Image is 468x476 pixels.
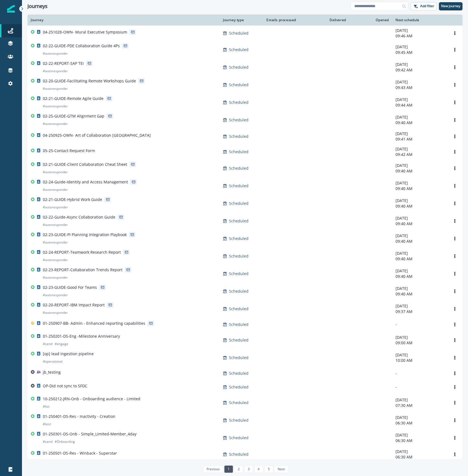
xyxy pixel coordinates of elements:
p: 07:30 AM [395,403,444,408]
p: # autoresponder [43,222,68,228]
a: 01-250501-DS-Res - Winback - SuperstarScheduled-[DATE]06:30 AMOptions [27,447,463,462]
a: Next page [274,466,288,473]
p: 01-250401-DS-Res - Inactivity - Creation [43,414,115,419]
a: 02-24-REPORT-Teamwork Research Report#autoresponderScheduled-[DATE]09:40 AMOptions [27,247,463,265]
p: 09:40 AM [395,120,444,125]
button: Options [450,252,459,260]
p: Scheduled [229,400,249,405]
p: # autoresponder [43,121,68,127]
p: Scheduled [229,452,249,457]
p: # autoresponder [43,169,68,175]
button: Options [450,383,459,391]
a: Page 4 [254,466,263,473]
p: Scheduled [229,435,249,441]
p: 01-250907-BB- Admin - Enhanced reporting capabilities [43,321,145,326]
p: [DATE] [395,97,444,102]
p: jb_testing [43,369,61,375]
a: 02-22-GUIDE-PDE Collaboration Guide 4Ps#autoresponderScheduled-[DATE]09:45 AMOptions [27,41,463,58]
p: [DATE] [395,268,444,274]
a: 02-24-Guide-Identity and Access Management#autoresponderScheduled-[DATE]09:40 AMOptions [27,177,463,195]
button: Options [450,81,459,89]
button: Options [450,369,459,377]
p: 09:46 AM [395,33,444,39]
p: # autoresponder [43,51,68,56]
p: 09:00 AM [395,340,444,346]
button: Options [450,63,459,71]
p: [DATE] [395,198,444,203]
p: # operational [43,359,63,364]
button: New journey [439,2,463,10]
p: 10-250212-JRN-Onb - Onboarding audience - Limited [43,396,140,402]
p: 09:40 AM [395,221,444,226]
p: 09:40 AM [395,168,444,174]
p: Scheduled [229,306,249,312]
p: 02-23-GUIDE-Good For Teams [43,285,97,290]
p: 09:40 AM [395,291,444,297]
ul: Pagination [202,466,288,473]
p: Scheduled [229,65,249,70]
p: [DATE] [395,251,444,256]
p: [DATE] [395,449,444,454]
a: 05-25-Contact Request FormScheduled-[DATE]09:42 AMOptions [27,144,463,159]
p: # autoresponder [43,205,68,210]
p: Scheduled [229,253,249,259]
p: 02-22-REPORT-SAP TEI [43,61,84,66]
p: [op] lead ingestion pipeline [43,351,94,357]
p: 02-20-REPORT-IBM Impact Report [43,302,105,308]
a: 01-250907-BB- Admin - Enhanced reporting capabilitiesScheduled--Options [27,318,463,331]
a: 02-22-REPORT-SAP TEI#autoresponderScheduled-[DATE]09:42 AMOptions [27,58,463,76]
a: 02-23-REPORT-Collaboration Trends Report#autoresponderScheduled-[DATE]09:40 AMOptions [27,265,463,282]
p: 09:40 AM [395,239,444,244]
button: Options [450,148,459,156]
a: 10-250212-JRN-Onb - Onboarding audience - Limited#listScheduled-[DATE]07:30 AMOptions [27,394,463,411]
p: - [395,384,444,390]
p: 02-23-REPORT-Collaboration Trends Report [43,267,122,273]
p: Scheduled [229,271,249,276]
p: # test [43,421,51,427]
p: [DATE] [395,28,444,33]
p: # Onboarding [55,439,75,444]
p: [DATE] [395,233,444,239]
p: Scheduled [229,355,249,360]
div: Delivered [303,18,346,22]
p: [DATE] [395,397,444,403]
p: # autoresponder [43,240,68,245]
div: Journey [31,18,216,22]
p: [DATE] [395,286,444,291]
p: [DATE] [395,131,444,136]
a: Page 1 is your current page [224,466,233,473]
p: Scheduled [229,30,249,36]
a: 02-25-GUIDE-GTM Alignment Gap#autoresponderScheduled-[DATE]09:40 AMOptions [27,111,463,129]
p: Scheduled [229,100,249,105]
a: 02-23-GUIDE-PI Planning Integration Playbook#autoresponderScheduled-[DATE]09:40 AMOptions [27,230,463,247]
p: # list [43,404,49,409]
p: [DATE] [395,79,444,85]
button: Options [450,46,459,54]
p: [DATE] [395,180,444,186]
p: Scheduled [229,236,249,241]
p: 02-23-GUIDE-PI Planning Integration Playbook [43,232,127,237]
p: Scheduled [229,134,249,139]
button: Options [450,199,459,208]
h1: Journeys [27,3,48,9]
p: 04-250925-OWN- Art of Collaboration [GEOGRAPHIC_DATA] [43,133,151,138]
p: 09:44 AM [395,102,444,108]
p: 01-250501-DS-Res - Winback - Superstar [43,450,117,456]
p: [DATE] [395,215,444,221]
p: 09:40 AM [395,274,444,279]
p: 02-24-REPORT-Teamwork Research Report [43,250,121,255]
p: # autoresponder [43,187,68,192]
p: # autoresponder [43,292,68,298]
a: Page 3 [244,466,253,473]
a: Page 2 [234,466,243,473]
p: Scheduled [229,418,249,423]
p: [DATE] [395,335,444,340]
button: Options [450,132,459,141]
p: 09:43 AM [395,85,444,90]
a: 01-250301-DS-Onb - Simple_Limited-Member_4day#send#OnboardingScheduled-[DATE]06:30 AMOptions [27,429,463,447]
p: - [395,371,444,376]
p: [DATE] [395,62,444,67]
a: Page 5 [264,466,273,473]
a: 02-21-GUIDE-Remote Agile Guide#autoresponderScheduled-[DATE]09:44 AMOptions [27,94,463,111]
a: 02-20-GUIDE-Facilitating Remote Workshops Guide#autoresponderScheduled-[DATE]09:43 AMOptions [27,76,463,94]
